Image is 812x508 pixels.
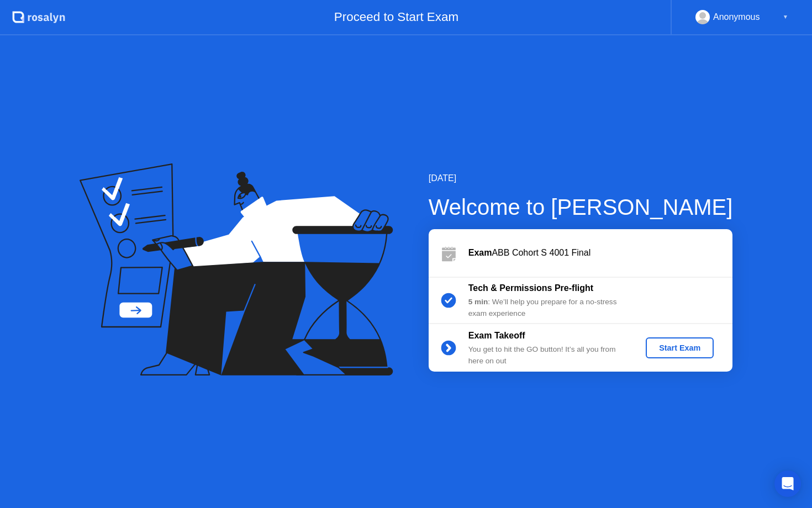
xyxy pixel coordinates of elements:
[429,190,733,224] div: Welcome to [PERSON_NAME]
[468,344,628,367] div: You get to hit the GO button! It’s all you from here on out
[468,331,525,340] b: Exam Takeoff
[429,172,733,185] div: [DATE]
[646,337,714,358] button: Start Exam
[468,283,593,293] b: Tech & Permissions Pre-flight
[468,298,488,306] b: 5 min
[468,297,628,319] div: : We’ll help you prepare for a no-stress exam experience
[468,248,492,257] b: Exam
[774,470,801,497] div: Open Intercom Messenger
[783,10,788,24] div: ▼
[713,10,760,24] div: Anonymous
[468,246,732,260] div: ABB Cohort S 4001 Final
[650,343,709,352] div: Start Exam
